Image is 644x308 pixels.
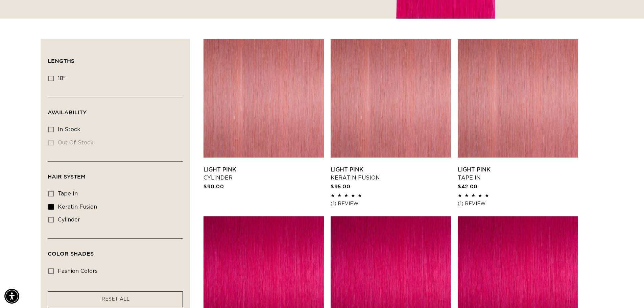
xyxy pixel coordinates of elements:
[610,276,644,308] iframe: Chat Widget
[58,127,80,132] span: In stock
[58,76,66,81] span: 18"
[458,166,578,182] a: Light Pink Tape In
[48,239,183,263] summary: Color Shades (0 selected)
[48,58,74,64] span: Lengths
[48,251,94,257] span: Color Shades
[331,166,451,182] a: Light Pink Keratin Fusion
[48,162,183,186] summary: Hair System (0 selected)
[58,217,80,222] span: cylinder
[58,268,98,274] span: fashion colors
[48,173,86,180] span: Hair System
[101,297,129,302] span: RESET ALL
[4,289,19,304] div: Accessibility Menu
[48,46,183,70] summary: Lengths (0 selected)
[48,109,87,115] span: Availability
[101,295,129,304] a: RESET ALL
[204,166,324,182] a: Light Pink Cylinder
[58,191,78,196] span: tape in
[58,204,97,210] span: keratin fusion
[48,97,183,122] summary: Availability (0 selected)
